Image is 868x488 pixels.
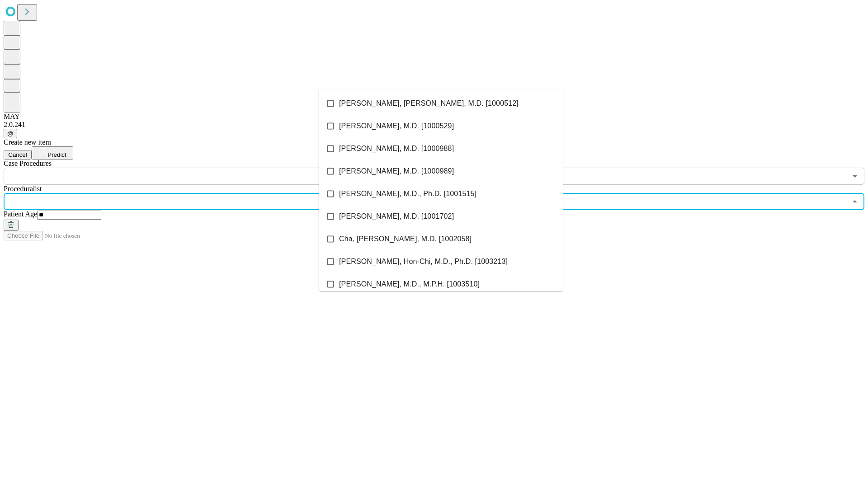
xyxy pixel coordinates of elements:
[339,166,454,177] span: [PERSON_NAME], M.D. [1000989]
[7,130,14,137] span: @
[849,195,861,208] button: Close
[4,129,17,138] button: @
[339,98,519,109] span: [PERSON_NAME], [PERSON_NAME], M.D. [1000512]
[4,138,51,146] span: Create new item
[849,170,861,183] button: Open
[47,151,66,158] span: Predict
[339,121,454,131] span: [PERSON_NAME], M.D. [1000529]
[339,143,454,154] span: [PERSON_NAME], M.D. [1000988]
[339,188,476,199] span: [PERSON_NAME], M.D., Ph.D. [1001515]
[4,121,864,129] div: 2.0.241
[32,146,73,160] button: Predict
[339,211,454,222] span: [PERSON_NAME], M.D. [1001702]
[4,185,42,192] span: Proceduralist
[4,210,37,218] span: Patient Age
[4,113,864,121] div: MAY
[339,256,508,267] span: [PERSON_NAME], Hon-Chi, M.D., Ph.D. [1003213]
[8,151,27,158] span: Cancel
[339,234,472,244] span: Cha, [PERSON_NAME], M.D. [1002058]
[4,150,32,160] button: Cancel
[339,279,480,290] span: [PERSON_NAME], M.D., M.P.H. [1003510]
[4,160,52,167] span: Scheduled Procedure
